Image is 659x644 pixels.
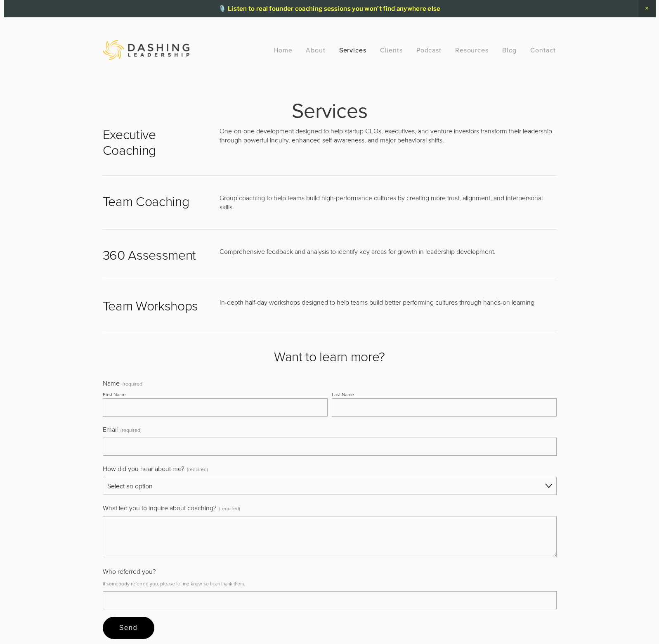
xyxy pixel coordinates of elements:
[187,463,208,475] span: (required)
[103,617,154,639] button: SendSend
[103,391,126,398] div: First Name
[220,193,557,212] p: Group coaching to help teams build high-performance cultures by creating more trust, alignment, a...
[103,247,206,263] h2: 360 Assessment
[119,624,138,631] span: Send
[339,43,367,57] a: Services
[502,43,517,57] a: Blog
[103,503,216,512] span: What led you to inquire about coaching?
[103,425,118,434] span: Email
[103,298,206,313] h2: Team Workshops
[103,126,206,158] h2: Executive Coaching
[103,477,557,495] select: How did you hear about me?
[103,40,189,60] img: Dashing Leadership
[103,578,557,590] p: If somebody referred you, please let me know so I can thank them.
[103,567,156,576] span: Who referred you?
[416,43,442,57] a: Podcast
[274,43,293,57] a: Home
[220,126,557,145] p: One-on-one development designed to help startup CEOs, executives, and venture investors transform...
[306,43,326,57] a: About
[103,101,557,119] h1: Services
[120,424,142,436] span: (required)
[380,43,403,57] a: Clients
[220,247,557,256] p: Comprehensive feedback and analysis to identify key areas for growth in leadership development.
[103,464,184,473] span: How did you hear about me?
[219,502,240,514] span: (required)
[332,391,354,398] div: Last Name
[103,193,206,209] h2: Team Coaching
[103,348,557,364] h2: Want to learn more?
[220,298,557,307] p: In-depth half-day workshops designed to help teams build better performing cultures through hands...
[123,381,144,386] span: (required)
[103,379,120,388] span: Name
[455,45,489,54] a: Resources
[530,43,556,57] a: Contact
